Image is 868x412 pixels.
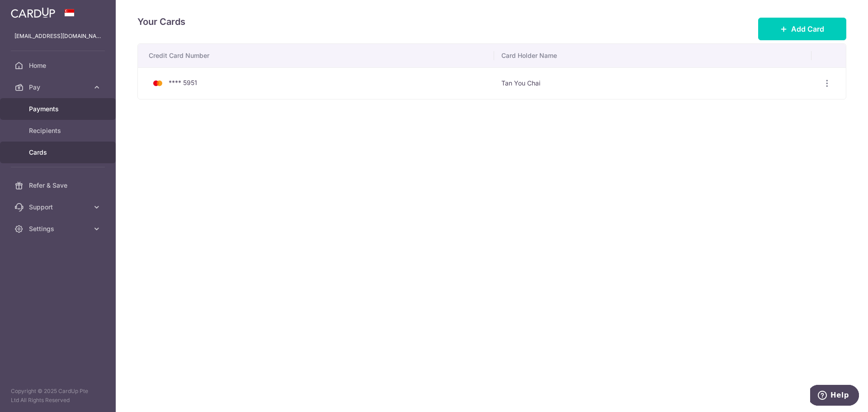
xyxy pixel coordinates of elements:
[20,6,39,14] span: Help
[29,104,89,114] span: Payments
[137,14,185,29] h4: Your Cards
[29,203,89,212] span: Support
[758,18,846,40] button: Add Card
[29,181,89,190] span: Refer & Save
[29,83,89,92] span: Pay
[138,44,494,67] th: Credit Card Number
[810,385,859,407] iframe: Opens a widget where you can find more information
[29,61,89,70] span: Home
[791,24,824,34] span: Add Card
[29,148,89,157] span: Cards
[29,224,89,233] span: Settings
[14,32,101,41] p: [EMAIL_ADDRESS][DOMAIN_NAME]
[494,44,811,67] th: Card Holder Name
[149,78,167,89] img: Bank Card
[494,67,811,99] td: Tan You Chai
[11,7,55,18] img: CardUp
[29,126,89,135] span: Recipients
